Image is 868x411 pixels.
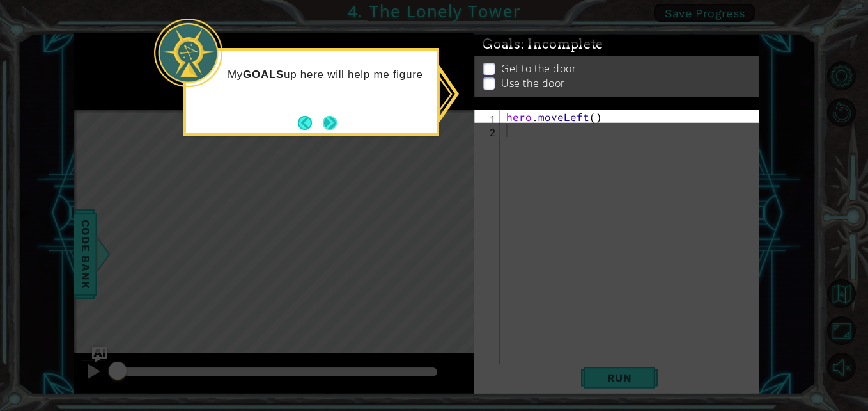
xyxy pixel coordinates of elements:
[228,68,428,82] p: My up here will help me figure
[477,112,500,125] div: 1
[501,69,576,83] p: Get to the door
[298,116,323,130] button: Back
[243,68,284,81] strong: GOALS
[483,44,603,60] span: Goals
[323,115,337,130] button: Next
[501,84,565,98] p: Use the door
[521,44,603,59] span: : Incomplete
